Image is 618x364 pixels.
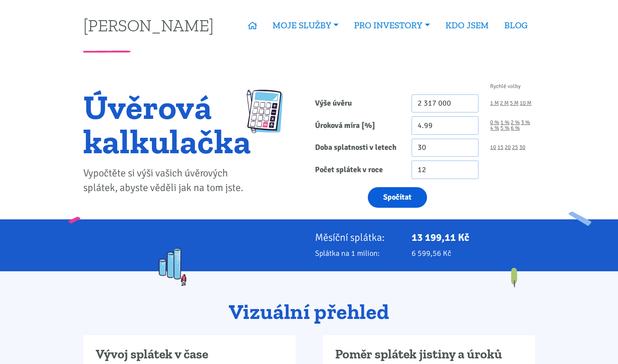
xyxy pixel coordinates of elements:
a: 4 % [490,125,499,131]
label: Doba splatnosti v letech [309,139,406,157]
a: 30 [519,145,525,150]
a: 10 M [520,100,531,106]
label: Počet splátek v roce [309,161,406,179]
p: 6 599,56 Kč [412,247,535,259]
h3: Vývoj splátek v čase [96,346,283,363]
span: Rychlé volby [490,84,521,89]
label: Výše úvěru [309,94,406,113]
label: Úroková míra [%] [309,116,406,135]
a: 5 % [500,125,509,131]
p: 13 199,11 Kč [412,231,535,243]
a: 15 [497,145,503,150]
a: 20 [505,145,511,150]
p: Vypočtěte si výši vašich úvěrových splátek, abyste věděli jak na tom jste. [83,166,251,195]
a: 2 M [500,100,509,106]
a: 1 M [490,100,499,106]
p: Měsíční splátka: [315,231,400,243]
a: 6 % [511,125,520,131]
a: 10 [490,145,496,150]
a: 3 % [521,120,530,125]
h1: Úvěrová kalkulačka [83,90,251,158]
a: [PERSON_NAME] [83,17,214,33]
p: Splátka na 1 milion: [315,247,400,259]
a: 5 M [510,100,518,106]
a: 0 % [490,120,499,125]
button: Spočítat [368,187,427,208]
a: KDO JSEM [438,15,497,35]
h3: Poměr splátek jistiny a úroků [335,346,523,363]
a: PRO INVESTORY [346,15,437,35]
a: 2 % [511,120,520,125]
a: 25 [512,145,518,150]
h2: Vizuální přehled [83,300,535,324]
a: 1 % [500,120,509,125]
a: BLOG [497,15,535,35]
a: MOJE SLUŽBY [265,15,346,35]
